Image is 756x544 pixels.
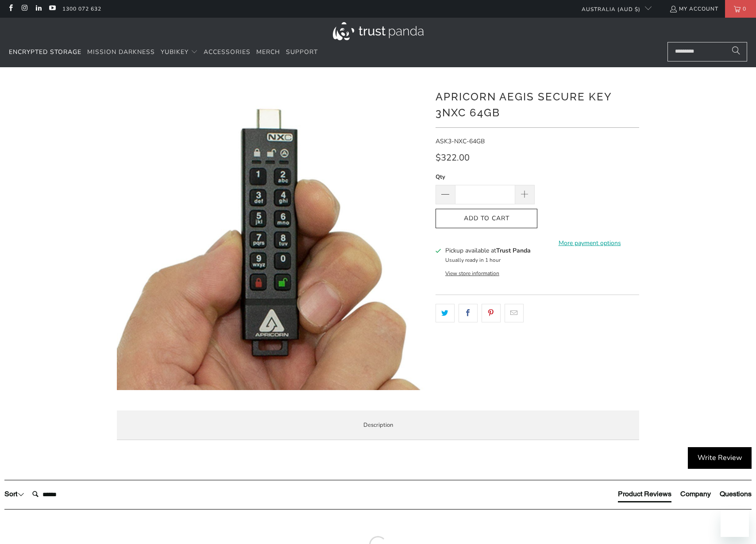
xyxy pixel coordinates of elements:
button: Add to Cart [436,209,537,229]
span: Add to Cart [445,215,528,222]
a: Share this on Pinterest [482,304,501,322]
a: Accessories [204,42,251,63]
a: Trust Panda Australia on Facebook [7,5,14,12]
b: Trust Panda [496,246,531,255]
label: Description [117,410,639,440]
a: Share this on Facebook [459,304,478,322]
nav: Translation missing: en.navigation.header.main_nav [9,42,318,63]
h1: Apricorn Aegis Secure Key 3NXC 64GB [436,87,639,121]
a: Encrypted Storage [9,42,81,63]
button: View store information [445,270,499,277]
a: Trust Panda Australia on Instagram [20,5,28,12]
small: Usually ready in 1 hour [445,257,501,264]
img: Apricorn Aegis Secure Key 3NXC 64GB - Trust Panda [117,80,427,390]
span: Support [286,48,318,56]
a: Merch [256,42,280,63]
a: Share this on Twitter [436,304,455,322]
summary: YubiKey [161,42,198,63]
a: Mission Darkness [87,42,155,63]
button: Search [725,42,747,61]
a: Trust Panda Australia on LinkedIn [35,5,42,12]
div: Sort [4,489,24,499]
iframe: Button to launch messaging window [721,509,749,537]
span: $322.00 [436,152,470,164]
span: ASK3-NXC-64GB [436,137,485,146]
input: Search [29,486,100,503]
h3: Pickup available at [445,246,531,255]
span: Mission Darkness [87,48,155,56]
input: Search... [667,42,747,61]
a: 1300 072 632 [62,4,101,14]
a: Trust Panda Australia on YouTube [48,5,56,12]
a: Support [286,42,318,63]
div: Write Review [688,447,752,469]
a: My Account [669,4,718,14]
span: Merch [256,48,280,56]
span: YubiKey [161,48,189,56]
a: More payment options [540,238,639,248]
span: Accessories [204,48,251,56]
label: Qty [436,172,535,182]
div: Reviews Tabs [618,489,752,507]
img: Trust Panda Australia [333,22,424,40]
a: Email this to a friend [505,304,524,322]
div: Product Reviews [618,489,671,499]
span: Encrypted Storage [9,48,81,56]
